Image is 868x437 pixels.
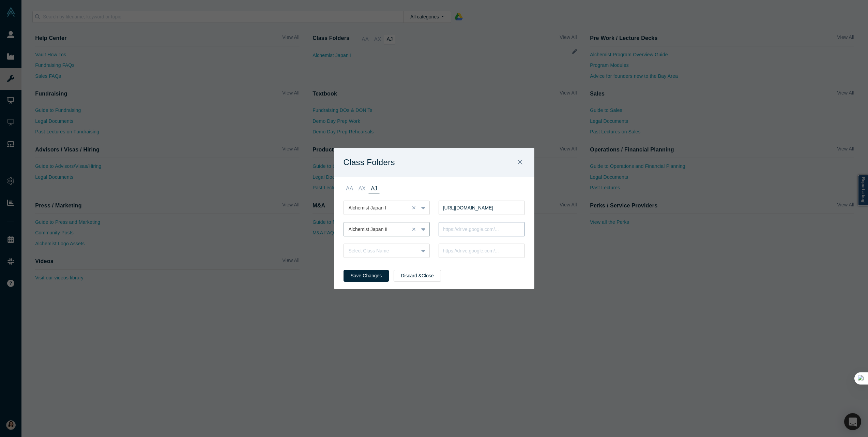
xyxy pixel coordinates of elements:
div: Alchemist Japan II [349,226,405,233]
a: AX [356,184,368,193]
a: AA [344,184,356,193]
input: https://drive.google.com/... [439,222,525,236]
div: Alchemist Japan I [349,204,405,212]
input: https://drive.google.com/... [439,201,525,215]
div: Select Class Name [349,247,413,254]
button: Discard &Close [394,270,441,282]
a: AJ [368,184,380,193]
h1: Class Folders [344,155,407,170]
button: Save Changes [344,270,389,282]
input: https://drive.google.com/... [439,244,525,258]
button: Close [513,155,527,170]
